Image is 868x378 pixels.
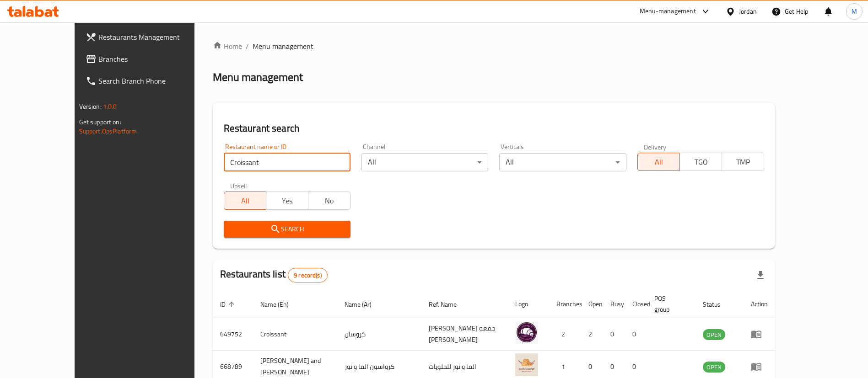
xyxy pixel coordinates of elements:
img: Croissant [515,321,538,344]
span: OPEN [703,330,725,340]
button: TGO [679,153,722,171]
button: No [308,192,350,210]
span: Search Branch Phone [98,75,212,86]
div: All [361,153,488,171]
div: OPEN [703,329,725,340]
span: ID [220,299,237,310]
span: Status [703,299,733,310]
span: OPEN [703,362,725,373]
span: TGO [684,155,718,169]
td: كروسان [337,318,421,351]
a: Support.OpsPlatform [79,125,137,137]
td: 0 [625,318,647,351]
a: Home [213,41,242,52]
span: Name (En) [260,299,301,310]
input: Search for restaurant name or ID.. [224,153,350,171]
div: Menu [751,361,768,372]
button: TMP [722,153,764,171]
span: TMP [726,155,760,169]
td: 649752 [213,318,253,351]
th: Action [744,290,775,318]
span: Menu management [253,41,313,52]
span: Branches [98,53,212,64]
th: Closed [625,290,647,318]
th: Busy [603,290,625,318]
button: All [637,153,680,171]
td: [PERSON_NAME] جمعه [PERSON_NAME] [421,318,508,351]
h2: Restaurant search [224,122,765,135]
span: 9 record(s) [288,271,327,280]
div: All [499,153,626,171]
span: M [852,6,857,16]
h2: Menu management [213,70,303,85]
div: Total records count [288,268,328,282]
img: Alma and Nour Croissant [515,353,538,376]
span: Restaurants Management [98,32,212,43]
th: Branches [549,290,581,318]
span: Yes [270,194,305,208]
div: Export file [749,264,771,286]
span: Get support on: [79,116,121,128]
a: Restaurants Management [78,26,220,48]
h2: Restaurants list [220,267,328,282]
a: Search Branch Phone [78,70,220,92]
span: POS group [654,293,685,315]
div: Jordan [739,6,757,16]
td: 2 [549,318,581,351]
button: Search [224,221,350,238]
span: No [312,194,347,208]
span: Version: [79,101,102,112]
span: Ref. Name [429,299,469,310]
span: 1.0.0 [103,101,117,112]
button: Yes [266,192,308,210]
label: Upsell [230,182,247,189]
span: Search [231,224,343,235]
div: Menu-management [640,6,696,17]
td: 2 [581,318,603,351]
td: Croissant [253,318,338,351]
nav: breadcrumb [213,41,776,52]
span: All [228,194,263,208]
li: / [246,41,249,52]
a: Branches [78,48,220,70]
label: Delivery [644,144,667,150]
span: Name (Ar) [345,299,383,310]
td: 0 [603,318,625,351]
div: Menu [751,329,768,340]
th: Open [581,290,603,318]
button: All [224,192,266,210]
th: Logo [508,290,549,318]
span: All [642,155,676,169]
